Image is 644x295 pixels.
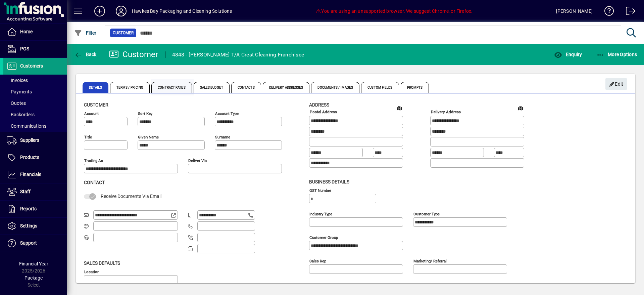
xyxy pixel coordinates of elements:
[413,211,440,216] mat-label: Customer type
[3,183,67,200] a: Staff
[138,135,159,139] mat-label: Given name
[3,86,67,97] a: Payments
[3,24,67,40] a: Home
[84,269,99,274] mat-label: Location
[595,48,639,60] button: More Options
[515,102,526,113] a: View on map
[3,166,67,183] a: Financials
[7,78,28,83] span: Invoices
[20,155,39,160] span: Products
[20,240,37,246] span: Support
[188,158,207,163] mat-label: Deliver via
[20,172,41,177] span: Financials
[20,63,43,69] span: Customers
[309,235,338,240] mat-label: Customer group
[3,149,67,166] a: Products
[83,82,108,93] span: Details
[401,82,429,93] span: Prompts
[215,111,239,116] mat-label: Account Type
[3,132,67,149] a: Suppliers
[621,1,636,23] a: Logout
[3,218,67,235] a: Settings
[3,97,67,109] a: Quotes
[84,102,108,108] span: Customer
[215,135,230,139] mat-label: Surname
[172,49,304,60] div: 4848 - [PERSON_NAME] T/A Crest Cleaning Franchisee
[3,41,67,57] a: POS
[110,5,132,17] button: Profile
[3,109,67,120] a: Backorders
[20,189,31,194] span: Staff
[20,223,37,228] span: Settings
[84,158,103,163] mat-label: Trading as
[309,258,326,263] mat-label: Sales rep
[7,100,26,106] span: Quotes
[110,82,150,93] span: Terms / Pricing
[231,82,261,93] span: Contacts
[84,260,120,266] span: Sales defaults
[394,102,405,113] a: View on map
[596,52,637,57] span: More Options
[72,48,98,60] button: Back
[74,30,97,36] span: Filter
[20,46,29,51] span: POS
[556,6,593,16] div: [PERSON_NAME]
[24,275,43,281] span: Package
[84,180,105,185] span: Contact
[7,123,46,129] span: Communications
[3,201,67,217] a: Reports
[19,261,48,266] span: Financial Year
[413,258,447,263] mat-label: Marketing/ Referral
[132,6,232,16] div: Hawkes Bay Packaging and Cleaning Solutions
[20,29,33,34] span: Home
[309,211,332,216] mat-label: Industry type
[113,30,134,36] span: Customer
[7,89,32,94] span: Payments
[67,48,104,60] app-page-header-button: Back
[554,52,582,57] span: Enquiry
[309,188,331,193] mat-label: GST Number
[552,48,584,60] button: Enquiry
[361,82,399,93] span: Custom Fields
[84,135,92,139] mat-label: Title
[74,52,97,57] span: Back
[413,282,425,287] mat-label: Region
[89,5,110,17] button: Add
[609,79,624,90] span: Edit
[605,78,627,90] button: Edit
[109,49,158,60] div: Customer
[263,82,310,93] span: Delivery Addresses
[599,1,614,23] a: Knowledge Base
[315,8,473,14] span: You are using an unsupported browser. We suggest Chrome, or Firefox.
[20,206,37,211] span: Reports
[101,194,161,199] span: Receive Documents Via Email
[7,112,35,117] span: Backorders
[309,282,324,287] mat-label: Manager
[194,82,230,93] span: Sales Budget
[138,111,152,116] mat-label: Sort key
[20,137,39,143] span: Suppliers
[3,120,67,132] a: Communications
[84,111,99,116] mat-label: Account
[311,82,359,93] span: Documents / Images
[151,82,192,93] span: Contract Rates
[3,235,67,252] a: Support
[3,75,67,86] a: Invoices
[309,102,329,108] span: Address
[309,179,349,184] span: Business details
[72,27,98,39] button: Filter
